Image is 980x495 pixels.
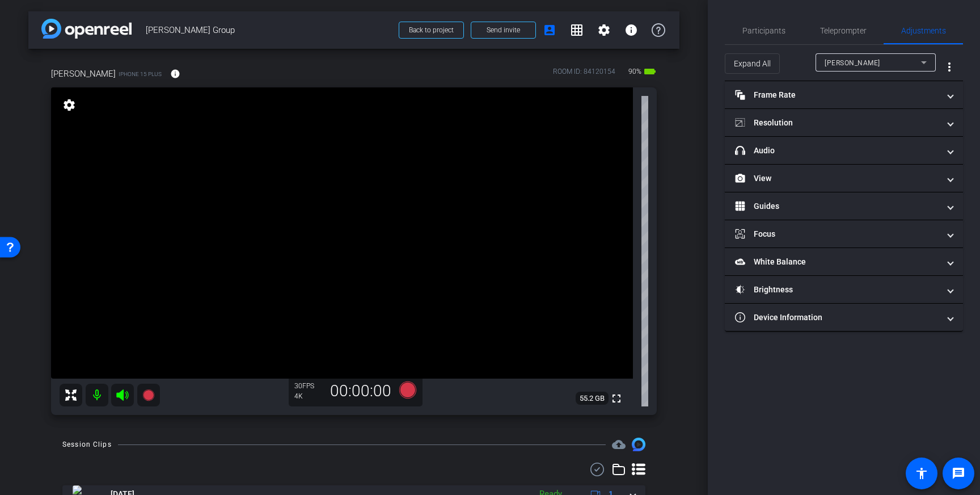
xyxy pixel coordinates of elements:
span: [PERSON_NAME] Group [146,19,392,41]
span: Send invite [487,26,520,35]
mat-icon: settings [597,23,611,37]
mat-icon: cloud_upload [612,438,626,451]
mat-icon: message [952,467,965,480]
mat-panel-title: Focus [735,228,939,240]
mat-expansion-panel-header: Device Information [725,304,963,331]
span: Expand All [734,53,771,74]
span: FPS [302,382,314,390]
mat-panel-title: Frame Rate [735,89,939,101]
button: Back to project [399,22,464,39]
mat-expansion-panel-header: Resolution [725,109,963,136]
mat-icon: account_box [543,23,556,37]
mat-panel-title: Audio [735,145,939,157]
span: 90% [627,62,643,81]
mat-panel-title: Resolution [735,117,939,129]
img: app-logo [41,19,132,39]
mat-panel-title: Guides [735,200,939,212]
span: [PERSON_NAME] [51,68,116,80]
mat-icon: accessibility [915,467,928,480]
button: Send invite [471,22,536,39]
mat-icon: fullscreen [610,392,623,405]
mat-expansion-panel-header: Brightness [725,276,963,303]
mat-expansion-panel-header: Frame Rate [725,81,963,108]
span: Adjustments [901,27,946,35]
div: ROOM ID: 84120154 [553,66,615,83]
mat-panel-title: Device Information [735,312,939,324]
span: 55.2 GB [576,392,609,405]
mat-icon: grid_on [570,23,584,37]
mat-panel-title: Brightness [735,284,939,296]
img: Session clips [632,438,645,451]
mat-icon: more_vert [943,60,956,74]
div: 30 [294,381,323,391]
button: More Options for Adjustments Panel [936,53,963,81]
div: 4K [294,392,323,401]
mat-expansion-panel-header: Audio [725,137,963,164]
span: iPhone 15 Plus [119,70,162,78]
button: Expand All [725,53,780,74]
mat-panel-title: View [735,173,939,184]
span: Back to project [409,26,454,34]
div: 00:00:00 [323,381,399,401]
span: Destinations for your clips [612,438,626,451]
mat-expansion-panel-header: Guides [725,192,963,220]
mat-icon: info [624,23,638,37]
mat-panel-title: White Balance [735,256,939,268]
mat-icon: battery_std [643,65,657,78]
div: Session Clips [62,439,112,450]
span: [PERSON_NAME] [825,59,880,67]
span: Teleprompter [820,27,867,35]
mat-icon: info [170,69,180,79]
span: Participants [742,27,785,35]
mat-expansion-panel-header: View [725,165,963,192]
mat-icon: settings [61,98,77,112]
mat-expansion-panel-header: White Balance [725,248,963,275]
mat-expansion-panel-header: Focus [725,220,963,247]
